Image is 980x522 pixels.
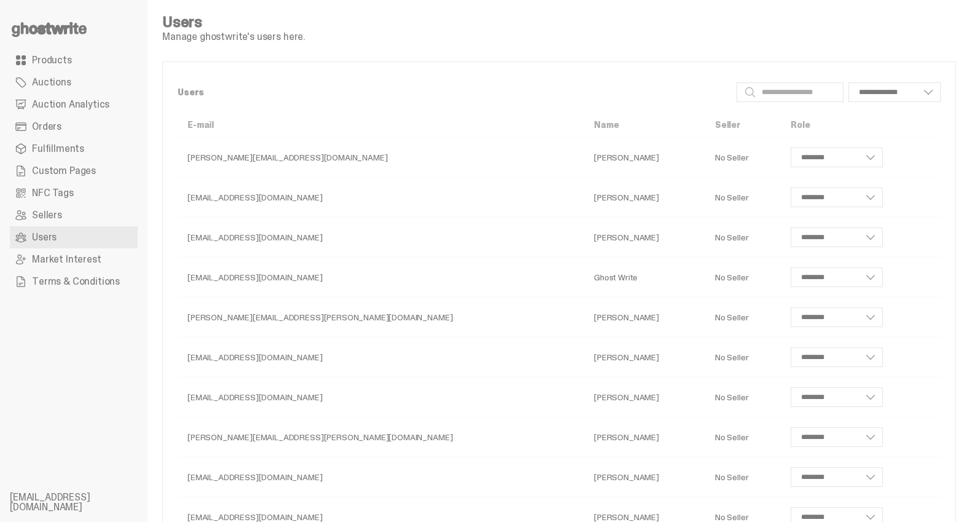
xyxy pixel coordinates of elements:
span: Sellers [32,210,62,220]
td: [PERSON_NAME] [584,178,705,218]
span: Market Interest [32,255,101,264]
td: Ghost Write [584,258,705,298]
td: [PERSON_NAME] [584,138,705,178]
th: E-mail [178,113,584,138]
td: [PERSON_NAME][EMAIL_ADDRESS][PERSON_NAME][DOMAIN_NAME] [178,298,584,338]
a: Orders [10,116,138,138]
td: No Seller [705,178,781,218]
span: Auctions [32,77,71,87]
li: [EMAIL_ADDRESS][DOMAIN_NAME] [10,492,157,512]
td: [EMAIL_ADDRESS][DOMAIN_NAME] [178,178,584,218]
td: [EMAIL_ADDRESS][DOMAIN_NAME] [178,218,584,258]
td: [PERSON_NAME] [584,218,705,258]
td: No Seller [705,417,781,457]
td: [PERSON_NAME][EMAIL_ADDRESS][PERSON_NAME][DOMAIN_NAME] [178,417,584,457]
a: Auction Analytics [10,93,138,116]
td: [PERSON_NAME] [584,457,705,497]
span: Fulfillments [32,144,84,154]
a: Market Interest [10,248,138,271]
a: Products [10,49,138,71]
td: [PERSON_NAME] [584,378,705,417]
th: Role [781,113,941,138]
a: Fulfillments [10,138,138,160]
td: No Seller [705,378,781,417]
td: No Seller [705,138,781,178]
td: [PERSON_NAME] [584,298,705,338]
span: Terms & Conditions [32,277,120,287]
td: [PERSON_NAME][EMAIL_ADDRESS][DOMAIN_NAME] [178,138,584,178]
span: Auction Analytics [32,100,109,109]
span: Orders [32,122,61,132]
td: [PERSON_NAME] [584,338,705,378]
a: Terms & Conditions [10,271,138,293]
td: No Seller [705,457,781,497]
td: No Seller [705,218,781,258]
span: Users [32,232,57,242]
a: NFC Tags [10,182,138,204]
a: Users [10,226,138,248]
td: [PERSON_NAME] [584,417,705,457]
span: Products [32,55,72,65]
td: [EMAIL_ADDRESS][DOMAIN_NAME] [178,258,584,298]
th: Name [584,113,705,138]
td: [EMAIL_ADDRESS][DOMAIN_NAME] [178,457,584,497]
a: Custom Pages [10,160,138,182]
p: Manage ghostwrite's users here. [162,32,305,42]
td: [EMAIL_ADDRESS][DOMAIN_NAME] [178,338,584,378]
a: Sellers [10,204,138,226]
td: No Seller [705,258,781,298]
td: No Seller [705,338,781,378]
td: [EMAIL_ADDRESS][DOMAIN_NAME] [178,378,584,417]
h4: Users [162,15,305,30]
span: Custom Pages [32,166,96,176]
span: NFC Tags [32,188,74,198]
a: Auctions [10,71,138,93]
p: Users [178,88,727,97]
th: Seller [705,113,781,138]
td: No Seller [705,298,781,338]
